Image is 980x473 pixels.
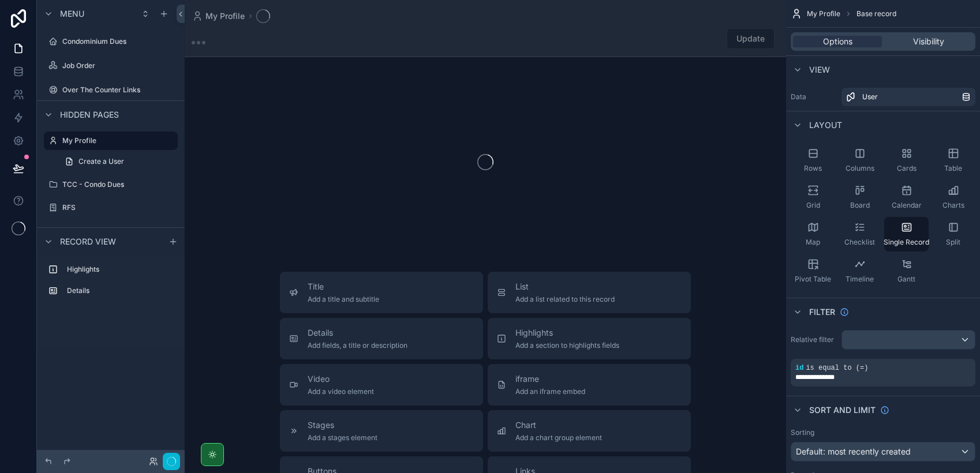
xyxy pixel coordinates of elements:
[850,201,870,210] span: Board
[44,81,178,99] a: Over The Counter Links
[791,92,837,102] label: Data
[846,164,874,173] span: Columns
[791,217,835,251] button: Map
[795,364,803,372] span: id
[58,152,178,171] a: Create a User
[856,9,896,18] span: Base record
[884,238,929,247] span: Single Record
[837,180,882,215] button: Board
[884,217,929,251] button: Single Record
[806,201,820,210] span: Grid
[62,61,175,70] label: Job Order
[796,446,911,456] span: Default: most recently created
[841,88,975,106] a: User
[897,275,915,284] span: Gantt
[809,119,842,131] span: Layout
[795,275,831,284] span: Pivot Table
[37,255,185,311] div: scrollable content
[67,286,173,295] label: Details
[897,164,917,173] span: Cards
[837,143,882,178] button: Columns
[44,32,178,51] a: Condominium Dues
[791,180,835,215] button: Grid
[862,92,878,102] span: User
[791,143,835,178] button: Rows
[942,201,964,210] span: Charts
[809,306,835,318] span: Filter
[884,180,929,215] button: Calendar
[62,85,175,95] label: Over The Counter Links
[884,143,929,178] button: Cards
[205,10,245,22] span: My Profile
[837,254,882,288] button: Timeline
[823,36,852,47] span: Options
[791,428,814,437] label: Sorting
[946,238,960,247] span: Split
[809,404,876,416] span: Sort And Limit
[892,201,922,210] span: Calendar
[67,265,173,274] label: Highlights
[62,136,171,145] label: My Profile
[844,238,875,247] span: Checklist
[846,275,874,284] span: Timeline
[192,10,245,22] a: My Profile
[60,236,116,247] span: Record view
[62,180,175,189] label: TCC - Condo Dues
[60,8,84,20] span: Menu
[44,175,178,194] a: TCC - Condo Dues
[931,180,975,215] button: Charts
[807,9,840,18] span: My Profile
[804,164,822,173] span: Rows
[62,203,175,212] label: RFS
[791,254,835,288] button: Pivot Table
[62,37,175,46] label: Condominium Dues
[944,164,962,173] span: Table
[78,157,124,166] span: Create a User
[44,132,178,150] a: My Profile
[60,109,119,121] span: Hidden pages
[806,364,868,372] span: is equal to (=)
[884,254,929,288] button: Gantt
[809,64,830,76] span: View
[791,442,975,461] button: Default: most recently created
[44,198,178,217] a: RFS
[931,217,975,251] button: Split
[806,238,820,247] span: Map
[913,36,944,47] span: Visibility
[44,57,178,75] a: Job Order
[837,217,882,251] button: Checklist
[931,143,975,178] button: Table
[791,335,837,344] label: Relative filter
